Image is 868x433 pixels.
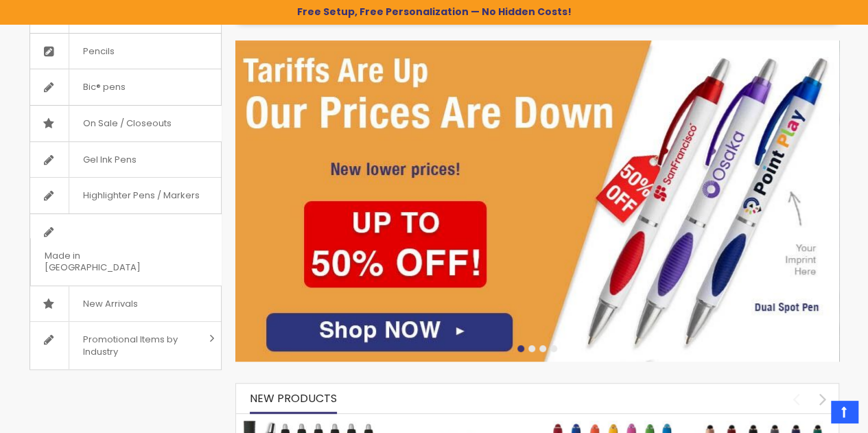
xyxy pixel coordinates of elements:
a: On Sale / Closeouts [30,106,221,141]
a: Made in [GEOGRAPHIC_DATA] [30,214,221,285]
span: Pencils [69,34,128,69]
a: New Arrivals [30,286,221,322]
a: Bic® pens [30,69,221,105]
a: Promotional Items by Industry [30,322,221,369]
span: On Sale / Closeouts [69,106,185,141]
span: Promotional Items by Industry [69,322,204,369]
span: Gel Ink Pens [69,142,150,178]
span: New Products [250,390,337,406]
img: /cheap-promotional-products.html [235,40,839,362]
a: Custom Soft Touch Metal Pen - Stylus Top [393,420,530,432]
span: Made in [GEOGRAPHIC_DATA] [30,238,187,285]
a: Ellipse Softy Brights with Stylus Pen - Laser [544,420,681,432]
a: Pencils [30,34,221,69]
span: Highlighter Pens / Markers [69,178,213,213]
a: Gel Ink Pens [30,142,221,178]
a: Highlighter Pens / Markers [30,178,221,213]
a: The Barton Custom Pens Special Offer [243,420,380,432]
span: New Arrivals [69,286,152,322]
span: Bic® pens [69,69,139,105]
